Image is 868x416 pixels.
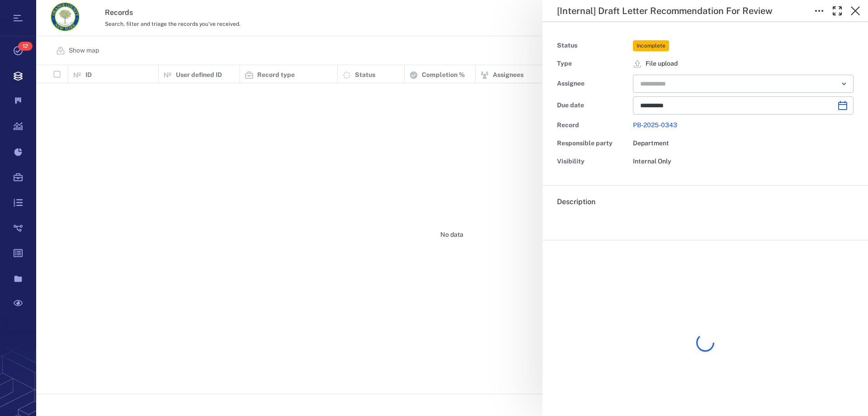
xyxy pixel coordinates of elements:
span: File upload [646,59,678,68]
div: Assignee [557,77,629,90]
div: Status [557,39,629,52]
div: Record [557,119,629,132]
button: Open [838,77,850,90]
button: Toggle Fullscreen [828,2,846,20]
div: Responsible party [557,137,629,150]
span: Internal Only [633,158,671,165]
button: Toggle to Edit Boxes [810,2,828,20]
span: Department [633,139,669,147]
div: Visibility [557,155,629,168]
span: 12 [18,42,33,51]
h5: [Internal] Draft Letter Recommendation For Review [557,5,773,17]
div: Due date [557,99,629,112]
div: Type [557,57,629,70]
button: Choose date, selected date is Sep 25, 2025 [834,96,852,115]
h6: Description [557,196,854,207]
button: Close [846,2,864,20]
span: . [557,215,559,224]
a: PB-2025-0343 [633,121,677,129]
span: Incomplete [635,42,667,50]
